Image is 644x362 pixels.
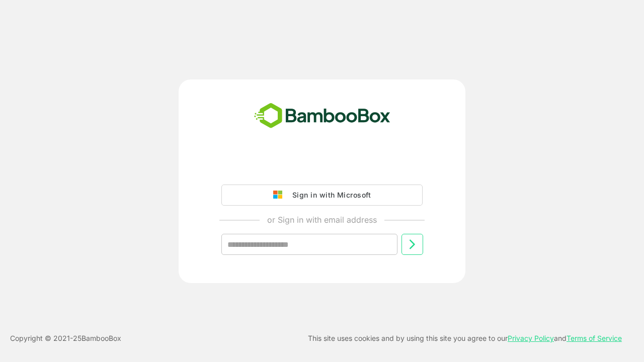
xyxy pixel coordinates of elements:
div: Sign in with Microsoft [287,189,371,202]
button: Sign in with Microsoft [221,185,423,206]
p: or Sign in with email address [267,214,377,226]
img: google [273,191,287,200]
a: Privacy Policy [508,334,554,342]
p: This site uses cookies and by using this site you agree to our and [308,332,622,344]
img: bamboobox [249,100,396,133]
p: Copyright © 2021- 25 BambooBox [10,332,121,344]
a: Terms of Service [567,334,622,342]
